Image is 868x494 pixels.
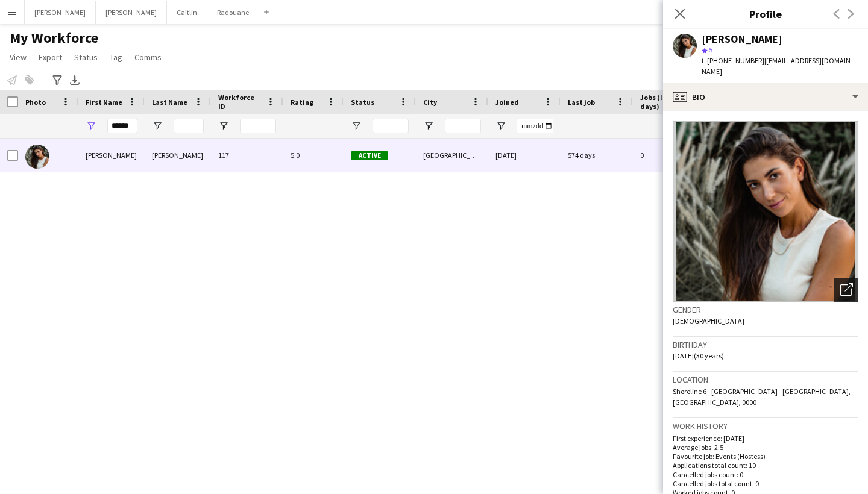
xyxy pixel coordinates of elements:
[673,121,858,302] img: Crew avatar or photo
[240,119,276,133] input: Workforce ID Filter Input
[673,339,858,350] h3: Birthday
[373,119,409,133] input: Status Filter Input
[561,139,633,172] div: 574 days
[673,470,858,479] p: Cancelled jobs count: 0
[174,119,204,133] input: Last Name Filter Input
[130,49,166,65] a: Comms
[416,139,488,172] div: [GEOGRAPHIC_DATA]
[495,98,519,107] span: Joined
[640,93,690,111] span: Jobs (last 90 days)
[25,145,49,169] img: Filipa Martins
[673,443,858,452] p: Average jobs: 2.5
[152,98,187,107] span: Last Name
[673,374,858,385] h3: Location
[291,98,313,107] span: Rating
[834,278,858,302] div: Open photos pop-in
[495,120,506,131] button: Open Filter Menu
[673,421,858,431] h3: Work history
[445,119,481,133] input: City Filter Input
[68,73,82,87] app-action-btn: Export XLSX
[673,434,858,443] p: First experience: [DATE]
[10,29,98,47] span: My Workforce
[167,1,207,24] button: Caitlin
[78,139,145,172] div: [PERSON_NAME]
[25,1,96,24] button: [PERSON_NAME]
[423,98,437,107] span: City
[218,120,229,131] button: Open Filter Menu
[517,119,553,133] input: Joined Filter Input
[110,52,122,63] span: Tag
[50,73,64,87] app-action-btn: Advanced filters
[39,52,62,63] span: Export
[145,139,211,172] div: [PERSON_NAME]
[86,98,122,107] span: First Name
[568,98,595,107] span: Last job
[702,56,854,76] span: | [EMAIL_ADDRESS][DOMAIN_NAME]
[673,452,858,461] p: Favourite job: Events (Hostess)
[105,49,127,65] a: Tag
[673,479,858,488] p: Cancelled jobs total count: 0
[351,120,362,131] button: Open Filter Menu
[74,52,98,63] span: Status
[423,120,434,131] button: Open Filter Menu
[351,151,388,160] span: Active
[218,93,262,111] span: Workforce ID
[69,49,102,65] a: Status
[34,49,67,65] a: Export
[633,139,711,172] div: 0
[673,304,858,315] h3: Gender
[663,83,868,111] div: Bio
[283,139,344,172] div: 5.0
[134,52,162,63] span: Comms
[663,6,868,22] h3: Profile
[152,120,163,131] button: Open Filter Menu
[207,1,259,24] button: Radouane
[107,119,137,133] input: First Name Filter Input
[673,316,744,325] span: [DEMOGRAPHIC_DATA]
[702,34,782,45] div: [PERSON_NAME]
[86,120,96,131] button: Open Filter Menu
[10,52,27,63] span: View
[702,56,764,65] span: t. [PHONE_NUMBER]
[673,461,858,470] p: Applications total count: 10
[351,98,374,107] span: Status
[25,98,46,107] span: Photo
[488,139,561,172] div: [DATE]
[5,49,31,65] a: View
[709,45,712,54] span: 5
[211,139,283,172] div: 117
[96,1,167,24] button: [PERSON_NAME]
[673,387,851,407] span: Shoreline 6 - [GEOGRAPHIC_DATA] - [GEOGRAPHIC_DATA], [GEOGRAPHIC_DATA], 0000
[673,351,724,360] span: [DATE] (30 years)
